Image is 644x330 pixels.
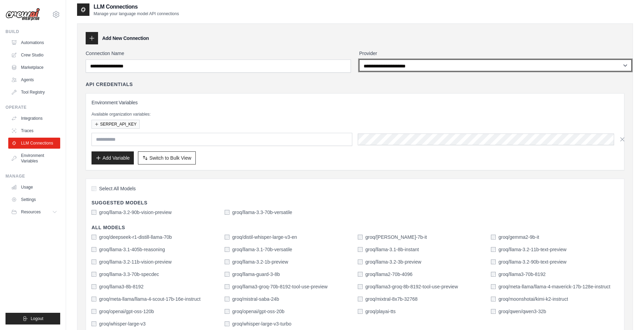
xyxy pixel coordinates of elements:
[92,247,96,252] input: groq/llama-3.1-405b-reasoning
[86,50,351,57] label: Connection Name
[491,235,496,239] input: groq/gemma2-9b-it
[232,296,279,302] label: groq/mistral-saba-24b
[498,271,546,278] label: groq/llama3-70b-8192
[92,151,134,164] button: Add Variable
[8,113,60,124] a: Integrations
[8,74,60,85] a: Agents
[99,258,172,265] label: groq/llama-3.2-11b-vision-preview
[225,259,229,264] input: groq/llama-3.2-1b-preview
[225,247,229,252] input: groq/llama-3.1-70b-versatile
[232,308,285,315] label: groq/openai/gpt-oss-20b
[6,313,60,324] button: Logout
[92,210,96,215] input: groq/llama-3.2-90b-vision-preview
[491,297,496,301] input: groq/moonshotai/kimi-k2-instruct
[498,296,568,302] label: groq/moonshotai/kimi-k2-instruct
[92,224,619,231] h4: All Models
[99,246,165,253] label: groq/llama-3.1-405b-reasoning
[8,138,60,149] a: LLM Connections
[225,297,229,301] input: groq/mistral-saba-24b
[498,246,567,253] label: groq/llama-3.2-11b-text-preview
[31,316,43,321] span: Logout
[491,272,496,277] input: groq/llama3-70b-8192
[92,272,96,277] input: groq/llama-3.3-70b-specdec
[232,320,291,327] label: groq/whisper-large-v3-turbo
[8,37,60,48] a: Automations
[491,284,496,289] input: groq/meta-llama/llama-4-maverick-17b-128e-instruct
[232,246,292,253] label: groq/llama-3.1-70b-versatile
[6,173,60,179] div: Manage
[99,271,159,278] label: groq/llama-3.3-70b-specdec
[92,186,96,191] input: Select All Models
[8,62,60,73] a: Marketplace
[358,297,363,301] input: groq/mixtral-8x7b-32768
[498,283,610,290] label: groq/meta-llama/llama-4-maverick-17b-128e-instruct
[358,309,363,314] input: groq/playai-tts
[491,247,496,252] input: groq/llama-3.2-11b-text-preview
[92,120,140,129] button: SERPER_API_KEY
[99,308,154,315] label: groq/openai/gpt-oss-120b
[225,284,229,289] input: groq/llama3-groq-70b-8192-tool-use-preview
[365,258,421,265] label: groq/llama-3.2-3b-preview
[8,150,60,167] a: Environment Variables
[92,99,619,106] h3: Environment Variables
[8,50,60,61] a: Crew Studio
[99,234,172,241] label: groq/deepseek-r1-distill-llama-70b
[99,296,201,302] label: groq/meta-llama/llama-4-scout-17b-16e-instruct
[365,296,418,302] label: groq/mixtral-8x7b-32768
[92,297,96,301] input: groq/meta-llama/llama-4-scout-17b-16e-instruct
[365,283,458,290] label: groq/llama3-groq-8b-8192-tool-use-preview
[365,246,419,253] label: groq/llama-3.1-8b-instant
[99,283,143,290] label: groq/llama3-8b-8192
[232,258,288,265] label: groq/llama-3.2-1b-preview
[138,151,196,164] button: Switch to Bulk View
[498,234,539,241] label: groq/gemma2-9b-it
[8,182,60,193] a: Usage
[92,235,96,239] input: groq/deepseek-r1-distill-llama-70b
[358,235,363,239] input: groq/gemma-7b-it
[6,29,60,34] div: Build
[99,209,172,216] label: groq/llama-3.2-90b-vision-preview
[94,11,179,17] p: Manage your language model API connections
[232,209,292,216] label: groq/llama-3.3-70b-versatile
[491,309,496,314] input: groq/qwen/qwen3-32b
[149,155,191,161] span: Switch to Bulk View
[92,284,96,289] input: groq/llama3-8b-8192
[92,321,96,326] input: groq/whisper-large-v3
[92,259,96,264] input: groq/llama-3.2-11b-vision-preview
[21,209,41,215] span: Resources
[358,272,363,277] input: groq/llama2-70b-4096
[232,234,297,241] label: groq/distil-whisper-large-v3-en
[358,259,363,264] input: groq/llama-3.2-3b-preview
[498,308,546,315] label: groq/qwen/qwen3-32b
[8,206,60,217] button: Resources
[99,185,136,192] span: Select All Models
[6,8,40,21] img: Logo
[8,87,60,98] a: Tool Registry
[498,258,567,265] label: groq/llama-3.2-90b-text-preview
[94,3,179,11] h2: LLM Connections
[225,272,229,277] input: groq/llama-guard-3-8b
[491,259,496,264] input: groq/llama-3.2-90b-text-preview
[359,50,624,57] label: Provider
[365,271,412,278] label: groq/llama2-70b-4096
[8,125,60,136] a: Traces
[86,81,133,88] h4: API Credentials
[358,284,363,289] input: groq/llama3-groq-8b-8192-tool-use-preview
[225,235,229,239] input: groq/distil-whisper-large-v3-en
[99,320,146,327] label: groq/whisper-large-v3
[365,234,427,241] label: groq/gemma-7b-it
[8,194,60,205] a: Settings
[92,309,96,314] input: groq/openai/gpt-oss-120b
[225,321,229,326] input: groq/whisper-large-v3-turbo
[225,210,229,215] input: groq/llama-3.3-70b-versatile
[225,309,229,314] input: groq/openai/gpt-oss-20b
[232,283,328,290] label: groq/llama3-groq-70b-8192-tool-use-preview
[92,199,619,206] h4: Suggested Models
[6,105,60,110] div: Operate
[358,247,363,252] input: groq/llama-3.1-8b-instant
[232,271,280,278] label: groq/llama-guard-3-8b
[365,308,396,315] label: groq/playai-tts
[92,111,619,117] p: Available organization variables:
[102,35,149,42] h3: Add New Connection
